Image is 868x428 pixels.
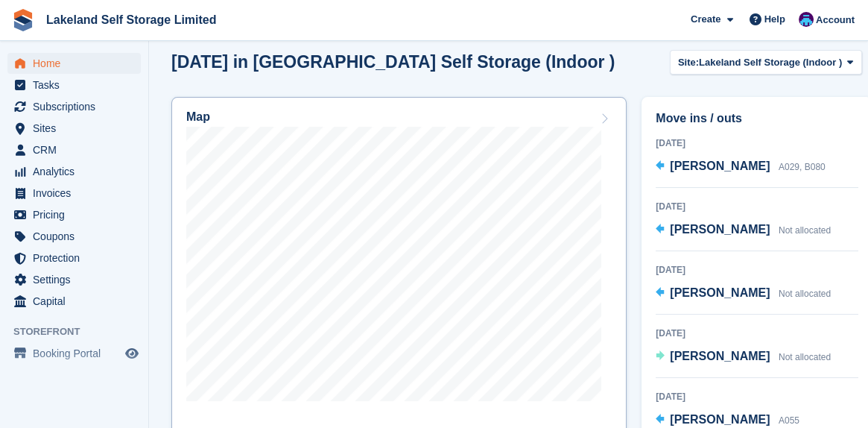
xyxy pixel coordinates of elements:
[13,324,148,339] span: Storefront
[670,350,770,362] span: [PERSON_NAME]
[779,415,799,426] span: A055
[656,284,831,303] a: [PERSON_NAME] Not allocated
[33,248,122,268] span: Protection
[656,110,858,128] h2: Move ins / outs
[171,52,615,72] h2: [DATE] in [GEOGRAPHIC_DATA] Self Storage (Indoor )
[123,344,141,362] a: Preview store
[656,347,831,367] a: [PERSON_NAME] Not allocated
[691,12,720,27] span: Create
[670,160,770,172] span: [PERSON_NAME]
[7,269,141,290] a: menu
[7,343,141,364] a: menu
[12,9,34,31] img: stora-icon-8386f47178a22dfd0bd8f6a31ec36ba5ce8667c1dd55bd0f319d3a0aa187defe.svg
[33,204,122,225] span: Pricing
[656,157,825,177] a: [PERSON_NAME] A029, B080
[656,390,858,403] div: [DATE]
[33,161,122,182] span: Analytics
[670,286,770,299] span: [PERSON_NAME]
[656,136,858,150] div: [DATE]
[7,96,141,117] a: menu
[670,413,770,426] span: [PERSON_NAME]
[656,221,831,240] a: [PERSON_NAME] Not allocated
[656,200,858,213] div: [DATE]
[7,183,141,204] a: menu
[779,289,831,299] span: Not allocated
[699,55,842,70] span: Lakeland Self Storage (Indoor )
[33,96,122,117] span: Subscriptions
[33,343,122,364] span: Booking Portal
[816,13,855,28] span: Account
[656,263,858,277] div: [DATE]
[7,53,141,74] a: menu
[33,291,122,312] span: Capital
[33,269,122,290] span: Settings
[779,352,831,362] span: Not allocated
[7,75,141,95] a: menu
[33,75,122,95] span: Tasks
[7,226,141,247] a: menu
[40,7,223,32] a: Lakeland Self Storage Limited
[678,55,699,70] span: Site:
[779,162,826,172] span: A029, B080
[670,223,770,236] span: [PERSON_NAME]
[764,12,785,27] span: Help
[7,118,141,139] a: menu
[7,139,141,160] a: menu
[33,53,122,74] span: Home
[33,139,122,160] span: CRM
[656,327,858,340] div: [DATE]
[33,183,122,204] span: Invoices
[7,291,141,312] a: menu
[779,225,831,236] span: Not allocated
[799,12,814,27] img: David Dickson
[7,204,141,225] a: menu
[7,248,141,268] a: menu
[186,110,210,124] h2: Map
[7,161,141,182] a: menu
[33,226,122,247] span: Coupons
[33,118,122,139] span: Sites
[670,50,862,75] button: Site: Lakeland Self Storage (Indoor )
